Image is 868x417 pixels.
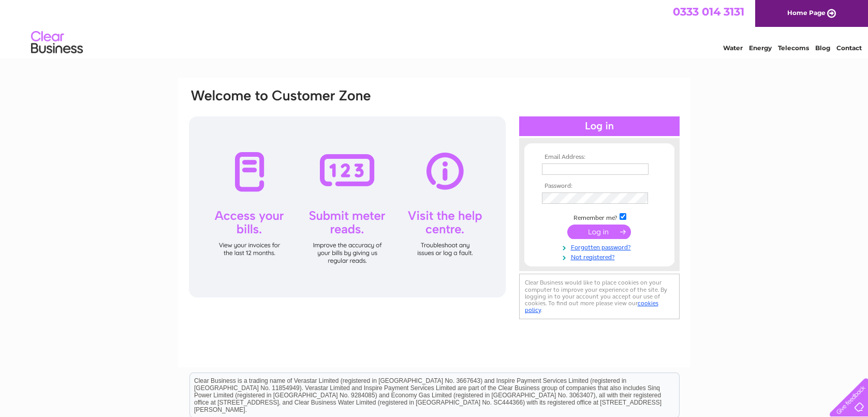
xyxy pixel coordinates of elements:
[519,274,680,319] div: Clear Business would like to place cookies on your computer to improve your experience of the sit...
[778,44,809,52] a: Telecoms
[836,44,862,52] a: Contact
[542,242,659,251] a: Forgotten password?
[567,225,631,239] input: Submit
[539,212,659,222] td: Remember me?
[525,300,658,314] a: cookies policy
[723,44,743,52] a: Water
[190,6,679,50] div: Clear Business is a trading name of Verastar Limited (registered in [GEOGRAPHIC_DATA] No. 3667643...
[542,251,659,261] a: Not registered?
[31,27,83,58] img: logo.png
[673,5,744,18] a: 0333 014 3131
[539,183,659,190] th: Password:
[539,154,659,161] th: Email Address:
[749,44,772,52] a: Energy
[815,44,830,52] a: Blog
